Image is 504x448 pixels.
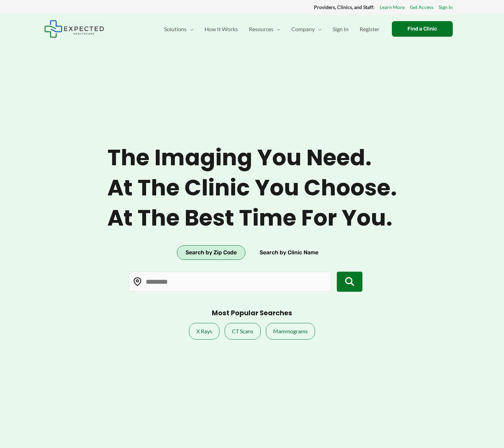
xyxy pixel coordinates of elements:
span: Menu Toggle [315,17,322,41]
img: Location pin [133,277,142,286]
span: Menu Toggle [273,17,280,41]
a: Learn More [380,3,405,12]
a: Register [354,17,385,41]
span: Solutions [164,17,187,41]
span: Menu Toggle [187,17,193,41]
a: ResourcesMenu Toggle [243,17,286,41]
a: X Rays [189,323,219,340]
span: How It Works [205,17,238,41]
a: CT Scans [225,323,261,340]
a: How It Works [199,17,243,41]
a: SolutionsMenu Toggle [159,17,199,41]
span: Company [291,17,315,41]
span: At the best time for you. [107,205,397,231]
span: The imaging you need. [107,144,397,171]
span: Sign In [333,17,349,41]
a: Sign In [439,3,453,12]
strong: Providers, Clinics, and Staff: [314,4,375,10]
a: CompanyMenu Toggle [286,17,327,41]
span: Register [360,17,379,41]
a: Find a Clinic [392,21,453,37]
span: At the clinic you choose. [107,175,397,201]
span: Resources [249,17,273,41]
h3: Most Popular Searches [212,309,292,318]
img: Expected Healthcare Logo - side, dark font, small [44,20,104,38]
a: Mammograms [266,323,315,340]
button: Search by Clinic Name [251,245,327,260]
a: Sign In [327,17,354,41]
nav: Primary Site Navigation [159,17,385,41]
button: Search by Zip Code [177,245,245,260]
a: Get Access [410,3,433,12]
